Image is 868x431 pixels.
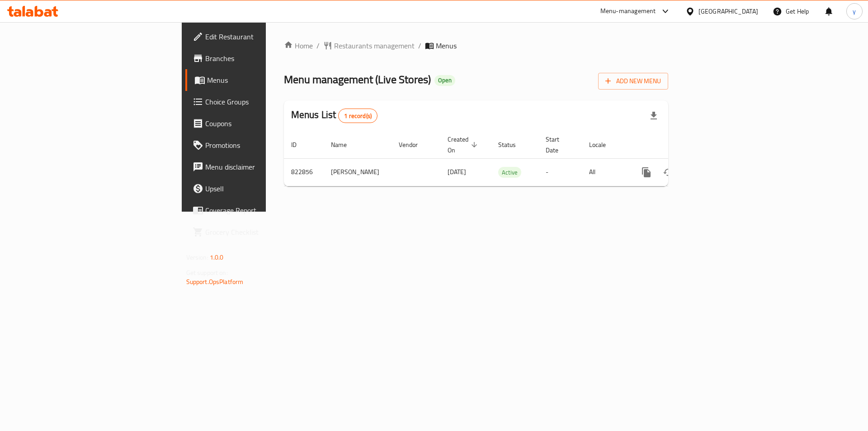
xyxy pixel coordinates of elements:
[186,276,244,288] a: Support.OpsPlatform
[185,221,327,243] a: Grocery Checklist
[538,158,582,186] td: -
[582,158,628,186] td: All
[323,40,415,51] a: Restaurants management
[448,134,480,156] span: Created On
[210,251,224,263] span: 1.0.0
[436,40,457,51] span: Menus
[448,166,466,178] span: [DATE]
[185,199,327,221] a: Coverage Report
[636,161,657,183] button: more
[600,6,656,17] div: Menu-management
[207,75,320,85] span: Menus
[205,183,320,194] span: Upsell
[434,75,455,86] div: Open
[205,205,320,216] span: Coverage Report
[498,167,521,178] span: Active
[546,134,571,156] span: Start Date
[498,139,528,150] span: Status
[205,31,320,42] span: Edit Restaurant
[185,69,327,91] a: Menus
[185,47,327,69] a: Branches
[698,6,758,16] div: [GEOGRAPHIC_DATA]
[284,40,669,51] nav: breadcrumb
[399,139,429,150] span: Vendor
[205,53,320,64] span: Branches
[434,76,455,84] span: Open
[628,131,730,159] th: Actions
[331,139,359,150] span: Name
[186,267,228,279] span: Get support on:
[418,40,421,51] li: /
[205,227,320,237] span: Grocery Checklist
[643,105,665,127] div: Export file
[284,69,431,90] span: Menu management ( Live Stores )
[605,76,661,87] span: Add New Menu
[185,156,327,178] a: Menu disclaimer
[589,139,618,150] span: Locale
[598,73,668,90] button: Add New Menu
[186,251,208,263] span: Version:
[205,140,320,151] span: Promotions
[291,139,308,150] span: ID
[291,108,377,123] h2: Menus List
[657,161,679,183] button: Change Status
[185,134,327,156] a: Promotions
[324,158,392,186] td: [PERSON_NAME]
[334,40,415,51] span: Restaurants management
[205,96,320,107] span: Choice Groups
[185,26,327,47] a: Edit Restaurant
[498,167,521,178] div: Active
[185,178,327,199] a: Upsell
[853,6,856,16] span: y
[185,91,327,113] a: Choice Groups
[339,112,377,120] span: 1 record(s)
[284,131,730,186] table: enhanced table
[185,113,327,134] a: Coupons
[338,109,377,123] div: Total records count
[205,118,320,129] span: Coupons
[205,161,320,172] span: Menu disclaimer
